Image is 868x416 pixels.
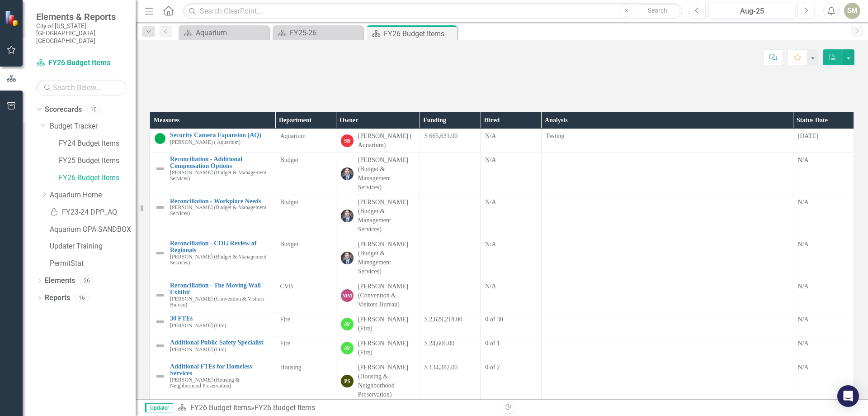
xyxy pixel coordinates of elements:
div: AV [341,318,354,330]
td: Double-Click to Edit [793,153,854,195]
td: Double-Click to Edit Right Click for Context Menu [150,360,275,402]
div: N/A [798,198,849,207]
td: Double-Click to Edit Right Click for Context Menu [150,129,275,153]
a: FY24 Budget Items [59,139,136,149]
td: Double-Click to Edit [541,195,793,237]
div: SB [341,134,354,147]
div: Aug-25 [712,6,792,17]
span: Budget [280,241,298,248]
a: Elements [45,276,75,286]
span: Housing [280,364,301,371]
div: [PERSON_NAME] ( Aquarium) [358,132,415,150]
span: 0 of 30 [485,316,503,323]
input: Search Below... [36,80,127,96]
span: Fire [280,316,290,323]
small: [PERSON_NAME] (Budget & Management Services) [170,254,270,266]
div: PS [341,375,354,387]
a: Aquarium OPA SANDBOX [50,225,136,235]
button: Aug-25 [708,3,795,19]
div: FY25-26 [290,27,361,38]
div: » [178,403,495,413]
div: [PERSON_NAME] (Budget & Management Services) [358,240,415,276]
div: N/A [798,282,849,291]
td: Double-Click to Edit Right Click for Context Menu [150,237,275,279]
td: Double-Click to Edit [541,153,793,195]
div: FY26 Budget Items [255,403,315,412]
span: Budget [280,157,298,163]
span: $ 665,631.00 [425,133,458,139]
span: Search [648,7,667,14]
img: Kevin Chatellier [341,252,354,264]
td: Double-Click to Edit [541,237,793,279]
div: N/A [798,339,849,348]
a: Reconciliation - Additional Compensation Options [170,156,270,170]
div: AV [341,342,354,354]
img: On Target [155,133,165,144]
img: Not Defined [155,316,165,327]
div: 10 [86,105,101,113]
div: N/A [798,156,849,165]
span: Updater [145,403,173,412]
small: [PERSON_NAME] (Fire) [170,347,226,353]
a: Reconciliation - COG Review of Regionals [170,240,270,254]
td: Double-Click to Edit Right Click for Context Menu [150,195,275,237]
img: Kevin Chatellier [341,210,354,222]
input: Search ClearPoint... [183,3,682,19]
a: Budget Tracker [50,121,136,132]
a: Aquarium Home [50,190,136,201]
small: [PERSON_NAME] (Budget & Management Services) [170,205,270,216]
span: $ 24,606.00 [425,340,455,347]
span: CVB [280,283,293,290]
div: [PERSON_NAME] (Convention & Visitors Bureau) [358,282,415,309]
td: Double-Click to Edit [541,360,793,402]
span: [DATE] [798,133,818,139]
div: [PERSON_NAME] (Housing & Neighborhood Preservation) [358,363,415,399]
td: Double-Click to Edit [793,129,854,153]
div: N/A [798,240,849,249]
td: Double-Click to Edit Right Click for Context Menu [150,312,275,336]
a: Additional FTEs for Homeless Services [170,363,270,377]
td: Double-Click to Edit [793,237,854,279]
div: 16 [75,294,89,302]
span: Budget [280,199,298,206]
button: SM [844,3,860,19]
img: Not Defined [155,202,165,213]
a: FY25 Budget Items [59,156,136,166]
td: Double-Click to Edit [541,279,793,312]
div: N/A [798,315,849,324]
td: Double-Click to Edit Right Click for Context Menu [150,279,275,312]
span: Fire [280,340,290,347]
td: Double-Click to Edit [793,279,854,312]
p: Testing [546,132,788,141]
a: Scorecards [45,105,82,115]
a: FY25-26 [275,27,361,38]
div: [PERSON_NAME] (Budget & Management Services) [358,198,415,234]
a: Aquarium [181,27,267,38]
div: [PERSON_NAME] (Fire) [358,315,415,333]
span: N/A [485,241,496,248]
div: 26 [80,277,94,285]
small: [PERSON_NAME] ( Aquarium) [170,139,241,145]
img: Not Defined [155,371,165,382]
span: $ 134,382.00 [425,364,458,371]
a: Reports [45,293,70,303]
img: Not Defined [155,340,165,351]
a: PermitStat [50,258,136,269]
span: N/A [485,283,496,290]
td: Double-Click to Edit [541,129,793,153]
td: Double-Click to Edit [541,336,793,360]
td: Double-Click to Edit [541,312,793,336]
a: Updater Training [50,241,136,252]
span: N/A [485,133,496,139]
small: [PERSON_NAME] (Convention & Visitors Bureau) [170,296,270,308]
div: FY26 Budget Items [384,28,455,39]
span: 0 of 1 [485,340,500,347]
button: Search [635,5,680,17]
div: N/A [798,363,849,372]
span: Aquarium [280,133,306,139]
a: Security Camera Expansion (AQ) [170,132,270,139]
a: Additional Public Safety Specialist [170,339,270,346]
div: Open Intercom Messenger [837,385,859,407]
td: Double-Click to Edit [793,312,854,336]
